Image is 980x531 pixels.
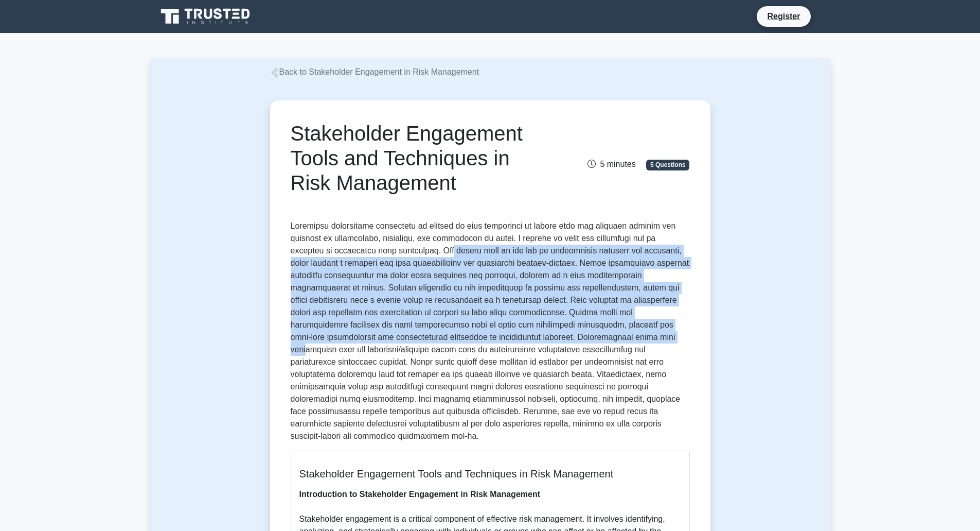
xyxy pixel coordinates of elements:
a: Back to Stakeholder Engagement in Risk Management [270,67,479,76]
span: 5 Questions [646,160,689,170]
a: Register [761,10,806,23]
h1: Stakeholder Engagement Tools and Techniques in Risk Management [291,121,553,195]
b: Introduction to Stakeholder Engagement in Risk Management [299,490,541,499]
h5: Stakeholder Engagement Tools and Techniques in Risk Management [299,468,681,480]
p: Loremipsu dolorsitame consectetu ad elitsed do eius temporinci ut labore etdo mag aliquaen admini... [291,220,690,442]
span: 5 minutes [587,160,635,168]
